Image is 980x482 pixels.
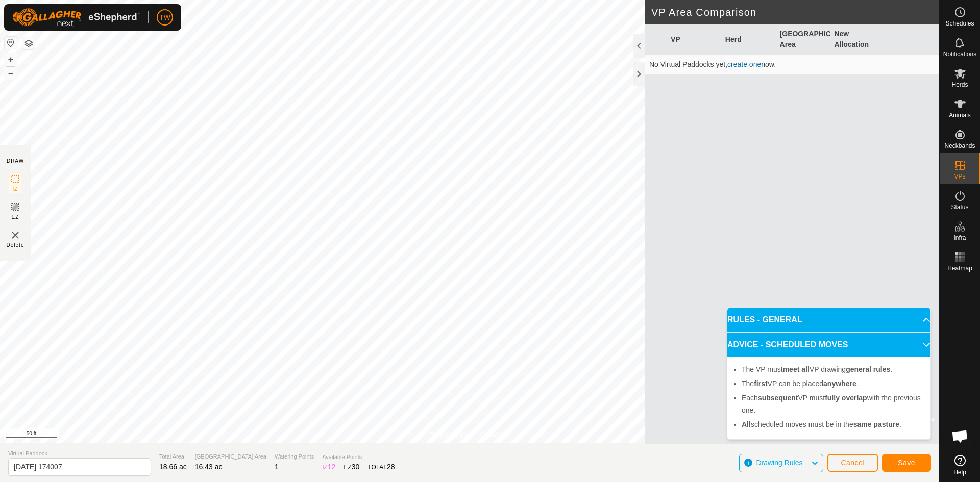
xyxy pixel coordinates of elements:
b: meet all [783,365,810,373]
b: fully overlap [825,394,867,402]
span: 18.66 ac [159,463,187,471]
b: general rules [846,365,890,373]
p-accordion-header: RULES - GENERAL [727,308,930,332]
span: TW [159,12,170,23]
span: Help [953,469,966,475]
li: scheduled moves must be in the . [742,418,924,430]
span: 12 [328,463,336,471]
span: [GEOGRAPHIC_DATA] Area [195,452,266,461]
span: Delete [7,241,24,249]
span: 1 [275,463,279,471]
p-accordion-header: ADVICE - SCHEDULED MOVES [727,333,930,357]
span: Notifications [943,51,976,57]
th: [GEOGRAPHIC_DATA] Area [776,24,830,55]
span: VPs [954,173,965,180]
li: The VP can be placed . [742,377,924,390]
a: Contact Us [480,430,510,439]
span: Save [898,459,915,467]
span: Drawing Rules [756,459,802,467]
div: EZ [344,462,359,472]
img: Gallagher Logo [12,8,140,27]
b: subsequent [758,394,798,402]
button: Save [882,454,931,472]
span: Schedules [945,20,974,27]
li: Each VP must with the previous one. [742,392,924,416]
th: Herd [721,24,776,55]
b: first [754,379,767,388]
span: ADVICE - SCHEDULED MOVES [727,339,848,351]
span: Neckbands [944,143,975,149]
a: Help [940,451,980,479]
a: create one [727,60,761,68]
button: + [5,54,17,66]
b: same pasture [853,420,899,428]
span: IZ [13,185,18,193]
td: No Virtual Paddocks yet, now. [645,55,939,75]
span: Animals [949,112,971,118]
span: RULES - GENERAL [727,314,802,326]
span: Virtual Paddock [8,449,151,458]
p-accordion-content: ADVICE - SCHEDULED MOVES [727,357,930,439]
span: Herds [951,82,968,88]
button: Reset Map [5,37,17,49]
b: All [742,420,751,428]
th: New Allocation [830,24,885,55]
button: – [5,67,17,79]
span: 28 [387,463,395,471]
button: Map Layers [22,37,35,49]
span: EZ [12,213,19,221]
button: Cancel [827,454,878,472]
span: Infra [953,235,966,241]
img: VP [9,229,21,241]
h2: VP Area Comparison [651,6,939,18]
div: IZ [322,462,335,472]
b: anywhere [823,379,856,388]
th: VP [667,24,721,55]
div: DRAW [7,157,24,165]
span: Status [951,204,968,210]
span: Available Points [322,453,395,462]
a: Privacy Policy [429,430,468,439]
li: The VP must VP drawing . [742,363,924,375]
span: Cancel [841,459,865,467]
span: 16.43 ac [195,463,223,471]
div: TOTAL [367,462,395,472]
span: Heatmap [947,265,972,271]
div: Open chat [945,421,975,451]
span: Watering Points [275,452,314,461]
span: 30 [352,463,360,471]
span: Total Area [159,452,187,461]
